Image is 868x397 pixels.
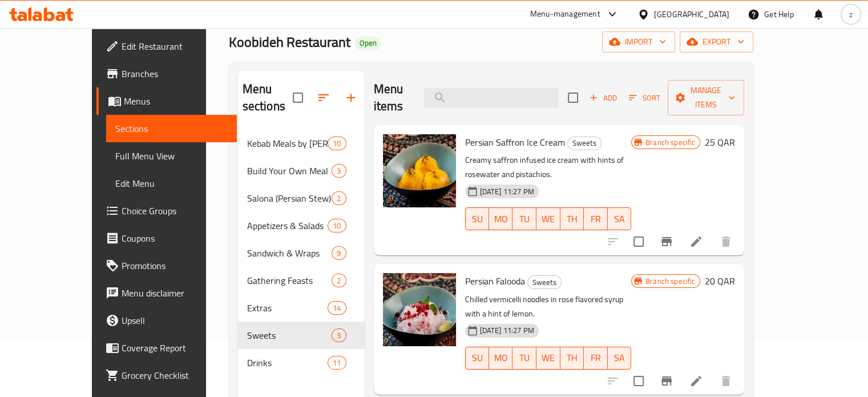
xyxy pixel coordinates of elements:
[106,142,237,170] a: Full Menu View
[106,170,237,197] a: Edit Menu
[122,204,228,218] span: Choice Groups
[528,276,561,289] span: Sweets
[611,35,666,49] span: import
[247,164,332,178] span: Build Your Own Meal
[122,341,228,355] span: Coverage Report
[489,207,513,230] button: MO
[602,31,675,53] button: import
[470,211,485,227] span: SU
[465,292,631,321] p: Chilled vermicelli noodles in rose flavored syrup with a hint of lemon.
[247,274,332,287] div: Gathering Feasts
[328,137,346,150] div: items
[494,211,508,227] span: MO
[470,350,485,366] span: SU
[585,89,621,107] button: Add
[328,220,345,231] span: 10
[328,358,345,368] span: 11
[247,328,332,342] span: Sweets
[588,211,603,227] span: FR
[475,186,539,197] span: [DATE] 11:27 PM
[332,164,346,178] div: items
[541,211,556,227] span: WE
[383,273,456,346] img: Persian Falooda
[337,84,365,111] button: Add section
[122,259,228,272] span: Promotions
[627,369,651,393] span: Select to update
[465,153,631,182] p: Creamy saffron infused ice cream with hints of rosewater and pistachios.
[612,211,627,227] span: SA
[668,80,744,115] button: Manage items
[465,347,489,370] button: SU
[247,246,332,260] span: Sandwich & Wraps
[124,94,228,108] span: Menus
[465,134,565,151] span: Persian Saffron Ice Cream
[561,86,585,110] span: Select section
[560,347,584,370] button: TH
[530,7,600,21] div: Menu-management
[653,367,680,395] button: Branch-specific-item
[489,347,513,370] button: MO
[238,185,365,212] div: Salona (Persian Stew)2
[536,207,560,230] button: WE
[849,8,853,21] span: z
[653,228,680,255] button: Branch-specific-item
[588,91,619,105] span: Add
[247,356,328,370] span: Drinks
[627,230,651,254] span: Select to update
[465,207,489,230] button: SU
[588,350,603,366] span: FR
[689,35,744,49] span: export
[96,60,237,87] a: Branches
[96,87,237,115] a: Menus
[512,207,536,230] button: TU
[328,301,346,315] div: items
[238,125,365,381] nav: Menu sections
[115,122,228,135] span: Sections
[512,347,536,370] button: TU
[238,130,365,157] div: Kebab Meals by [PERSON_NAME]10
[332,330,345,341] span: 3
[565,350,580,366] span: TH
[122,368,228,382] span: Grocery Checklist
[122,231,228,245] span: Coupons
[332,246,346,260] div: items
[355,38,381,48] span: Open
[612,350,627,366] span: SA
[332,248,345,259] span: 9
[424,88,559,108] input: search
[626,89,663,107] button: Sort
[106,115,237,142] a: Sections
[608,347,632,370] button: SA
[332,275,345,286] span: 2
[247,301,328,315] span: Extras
[238,212,365,239] div: Appetizers & Salads10
[247,219,328,232] span: Appetizers & Salads
[517,211,532,227] span: TU
[96,33,237,60] a: Edit Restaurant
[629,91,660,105] span: Sort
[680,31,753,53] button: export
[238,294,365,322] div: Extras14
[115,177,228,190] span: Edit Menu
[96,252,237,279] a: Promotions
[541,350,556,366] span: WE
[332,328,346,342] div: items
[247,191,332,205] span: Salona (Persian Stew)
[565,211,580,227] span: TH
[238,239,365,267] div: Sandwich & Wraps9
[494,350,508,366] span: MO
[96,362,237,389] a: Grocery Checklist
[608,207,632,230] button: SA
[229,29,350,55] span: Koobideh Restaurant
[243,81,293,115] h2: Menu sections
[677,83,735,112] span: Manage items
[122,39,228,53] span: Edit Restaurant
[584,207,608,230] button: FR
[567,137,601,150] div: Sweets
[96,224,237,252] a: Coupons
[332,191,346,205] div: items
